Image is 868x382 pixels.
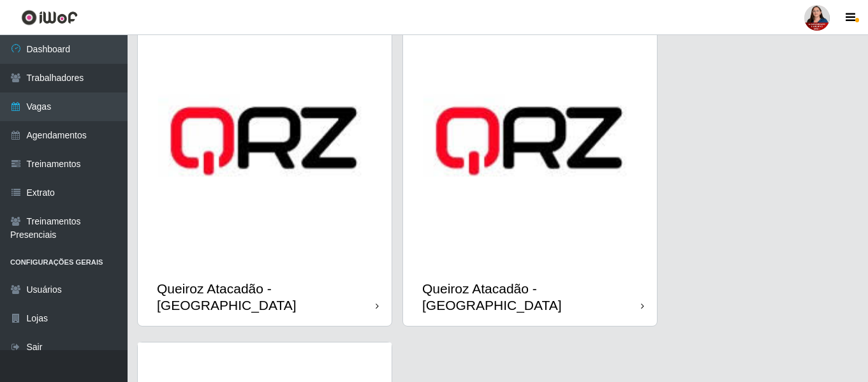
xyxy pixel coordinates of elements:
[21,10,78,26] img: CoreUI Logo
[403,14,657,268] img: cardImg
[157,281,376,312] div: Queiroz Atacadão - [GEOGRAPHIC_DATA]
[422,281,641,312] div: Queiroz Atacadão - [GEOGRAPHIC_DATA]
[138,14,392,268] img: cardImg
[403,14,657,325] a: Queiroz Atacadão - [GEOGRAPHIC_DATA]
[138,14,392,325] a: Queiroz Atacadão - [GEOGRAPHIC_DATA]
